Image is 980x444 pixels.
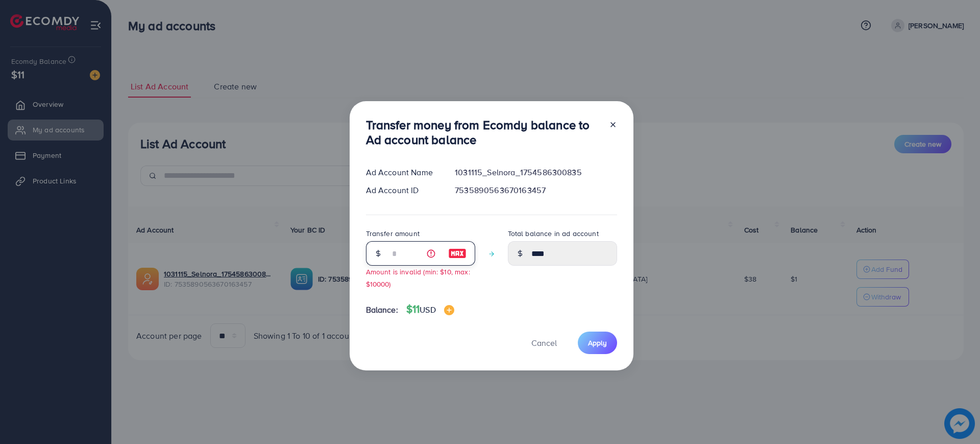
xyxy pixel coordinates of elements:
[519,332,570,354] button: Cancel
[578,332,617,354] button: Apply
[358,167,447,178] div: Ad Account Name
[531,337,557,348] span: Cancel
[447,184,625,196] div: 7535890563670163457
[447,167,625,178] div: 1031115_Selnora_1754586300835
[448,247,467,260] img: image
[366,304,398,316] span: Balance:
[406,303,454,316] h4: $11
[588,338,607,348] span: Apply
[358,184,447,196] div: Ad Account ID
[508,228,599,239] label: Total balance in ad account
[366,267,470,288] small: Amount is invalid (min: $10, max: $10000)
[366,228,420,239] label: Transfer amount
[366,118,601,147] h3: Transfer money from Ecomdy balance to Ad account balance
[444,305,454,315] img: image
[420,304,435,315] span: USD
